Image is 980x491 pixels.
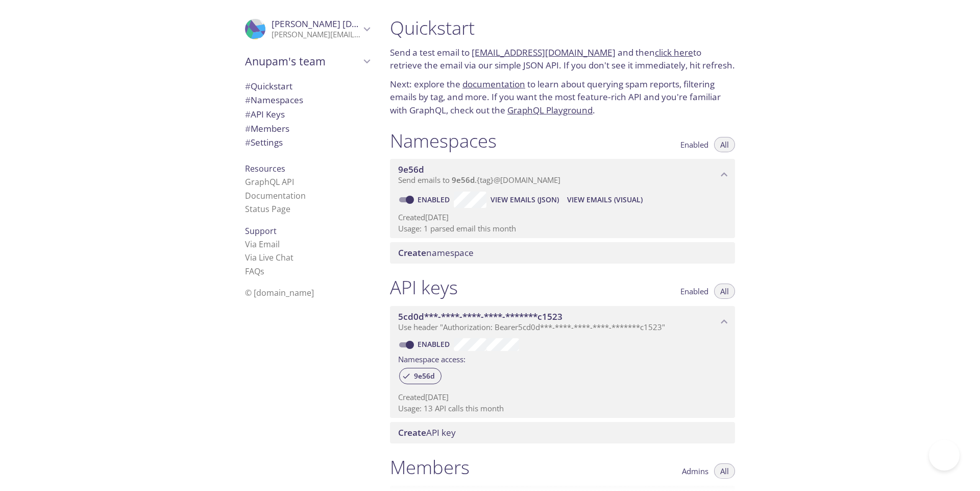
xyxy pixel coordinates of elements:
span: 9e56d [398,163,424,175]
button: Enabled [674,137,715,152]
span: 9e56d [452,175,475,185]
div: Namespaces [237,93,378,107]
span: # [245,80,251,92]
iframe: Help Scout Beacon - Open [929,440,960,471]
button: All [714,137,735,152]
span: Create [398,247,426,259]
p: Created [DATE] [398,212,727,223]
p: Next: explore the to learn about querying spam reports, filtering emails by tag, and more. If you... [390,78,735,117]
span: Resources [245,163,285,174]
a: Documentation [245,190,306,201]
a: [EMAIL_ADDRESS][DOMAIN_NAME] [472,46,616,58]
span: # [245,94,251,106]
a: FAQ [245,266,264,277]
button: All [714,284,735,299]
span: # [245,136,251,148]
button: View Emails (Visual) [563,192,647,208]
p: Usage: 13 API calls this month [398,403,727,414]
button: Admins [676,463,715,479]
div: Anupam Krishna [237,12,378,46]
div: 9e56d namespace [390,159,735,191]
a: Enabled [416,195,454,204]
a: GraphQL Playground [507,104,593,116]
span: Create [398,427,426,438]
span: © [DOMAIN_NAME] [245,287,314,298]
span: namespace [398,247,474,259]
button: View Emails (JSON) [486,192,563,208]
span: Quickstart [245,80,292,92]
span: s [260,266,264,277]
span: Anupam's team [245,54,360,68]
div: Team Settings [237,135,378,150]
button: Enabled [674,284,715,299]
div: Anupam's team [237,48,378,75]
span: # [245,108,251,120]
div: API Keys [237,107,378,122]
div: Create namespace [390,242,735,264]
div: Create API Key [390,422,735,443]
span: 9e56d [408,371,441,381]
a: Enabled [416,339,454,349]
span: Namespaces [245,94,303,106]
p: Created [DATE] [398,392,727,403]
a: Status Page [245,203,290,215]
p: [PERSON_NAME][EMAIL_ADDRESS][DOMAIN_NAME] [272,30,360,40]
a: Via Email [245,239,280,250]
span: API key [398,427,456,438]
h1: Members [390,456,470,479]
h1: Quickstart [390,16,735,39]
h1: Namespaces [390,129,497,152]
p: Usage: 1 parsed email this month [398,223,727,234]
span: View Emails (Visual) [567,194,643,206]
span: Send emails to . {tag} @[DOMAIN_NAME] [398,175,560,185]
span: # [245,123,251,134]
span: View Emails (JSON) [491,194,559,206]
span: API Keys [245,108,285,120]
a: Via Live Chat [245,252,293,263]
span: Members [245,123,289,134]
div: Quickstart [237,79,378,93]
span: [PERSON_NAME] [DEMOGRAPHIC_DATA] [272,18,437,30]
h1: API keys [390,276,458,299]
a: documentation [462,78,525,90]
span: Settings [245,136,283,148]
div: 9e56d [399,368,442,384]
a: GraphQL API [245,176,294,188]
p: Send a test email to and then to retrieve the email via our simple JSON API. If you don't see it ... [390,46,735,72]
a: click here [655,46,693,58]
div: Members [237,122,378,136]
span: Support [245,225,277,237]
label: Namespace access: [398,351,465,366]
button: All [714,463,735,479]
